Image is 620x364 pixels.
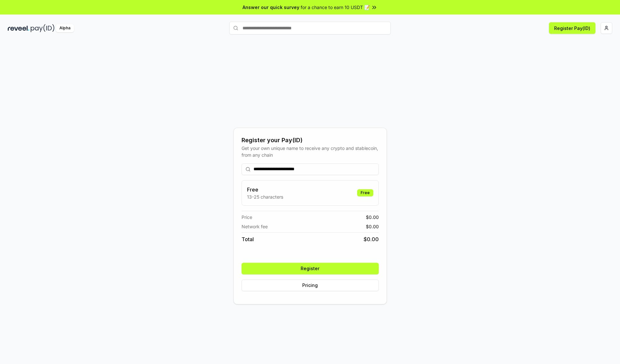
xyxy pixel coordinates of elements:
[247,186,283,193] h3: Free
[242,214,252,221] span: Price
[8,24,29,32] img: reveel_dark
[242,223,268,230] span: Network fee
[242,235,254,243] span: Total
[366,214,379,221] span: $ 0.00
[242,263,379,274] button: Register
[243,4,299,11] span: Answer our quick survey
[31,24,55,32] img: pay_id
[357,189,373,196] div: Free
[247,193,283,200] p: 13-25 characters
[301,4,370,11] span: for a chance to earn 10 USDT 📝
[549,22,595,34] button: Register Pay(ID)
[242,145,379,158] div: Get your own unique name to receive any crypto and stablecoin, from any chain
[56,24,74,32] div: Alpha
[242,136,379,145] div: Register your Pay(ID)
[366,223,379,230] span: $ 0.00
[364,235,379,243] span: $ 0.00
[242,280,379,291] button: Pricing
